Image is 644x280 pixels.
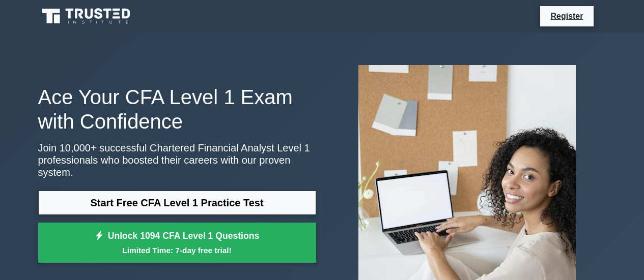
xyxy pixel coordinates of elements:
a: Register [544,10,589,22]
a: Start Free CFA Level 1 Practice Test [38,191,316,215]
p: Join 10,000+ successful Chartered Financial Analyst Level 1 professionals who boosted their caree... [38,142,316,178]
a: Unlock 1094 CFA Level 1 QuestionsLimited Time: 7-day free trial! [38,223,316,263]
h1: Ace Your CFA Level 1 Exam with Confidence [38,85,316,134]
small: Limited Time: 7-day free trial! [51,244,303,256]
